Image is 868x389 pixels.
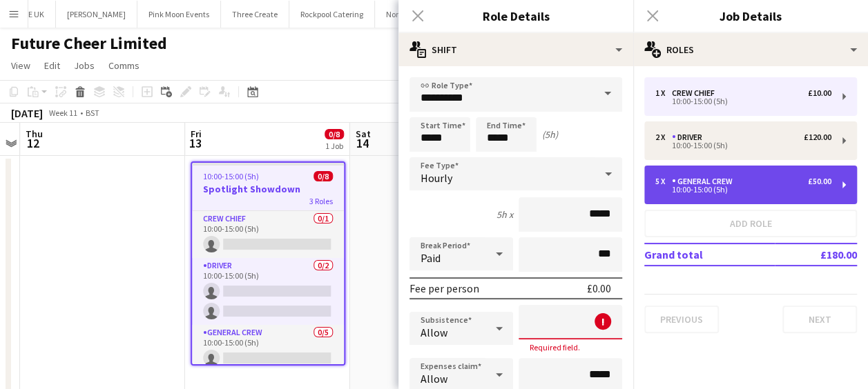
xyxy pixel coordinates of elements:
[644,243,775,266] td: Grand total
[409,281,479,295] div: Fee per person
[11,33,167,54] h1: Future Cheer Limited
[655,142,831,149] div: 10:00-15:00 (5h)
[655,177,672,186] div: 5 x
[68,57,100,74] a: Jobs
[26,128,43,140] span: Thu
[86,108,99,118] div: BST
[398,7,633,25] h3: Role Details
[6,57,36,74] a: View
[221,1,289,28] button: Three Create
[633,33,868,66] div: Roles
[633,7,868,25] h3: Job Details
[519,342,591,352] span: Required field.
[192,183,344,195] h3: Spotlight Showdown
[421,326,447,339] span: Allow
[74,59,95,72] span: Jobs
[421,372,447,386] span: Allow
[314,171,333,181] span: 0/8
[137,1,221,28] button: Pink Moon Events
[56,1,137,28] button: [PERSON_NAME]
[587,281,611,295] div: £0.00
[354,135,371,151] span: 14
[804,132,831,142] div: £120.00
[808,177,831,186] div: £50.00
[289,1,375,28] button: Rockpool Catering
[192,258,344,325] app-card-role: Driver0/210:00-15:00 (5h)
[103,57,145,74] a: Comms
[496,208,513,221] div: 5h x
[191,128,202,140] span: Fri
[44,59,60,72] span: Edit
[808,88,831,98] div: £10.00
[375,1,447,28] button: Norse Sky LTD
[672,177,738,186] div: General Crew
[192,211,344,258] app-card-role: Crew Chief0/110:00-15:00 (5h)
[46,108,80,118] span: Week 11
[421,251,441,265] span: Paid
[356,128,371,140] span: Sat
[108,59,139,72] span: Comms
[655,132,672,142] div: 2 x
[655,98,831,105] div: 10:00-15:00 (5h)
[655,186,831,193] div: 10:00-15:00 (5h)
[672,132,708,142] div: Driver
[11,59,30,72] span: View
[325,129,344,139] span: 0/8
[655,88,672,98] div: 1 x
[309,196,333,206] span: 3 Roles
[11,106,43,120] div: [DATE]
[23,135,43,151] span: 12
[421,171,452,185] span: Hourly
[325,141,343,151] div: 1 Job
[775,243,857,266] td: £180.00
[398,33,633,66] div: Shift
[191,161,345,366] app-job-card: 10:00-15:00 (5h)0/8Spotlight Showdown3 RolesCrew Chief0/110:00-15:00 (5h) Driver0/210:00-15:00 (5...
[189,135,202,151] span: 13
[39,57,66,74] a: Edit
[203,171,259,181] span: 10:00-15:00 (5h)
[672,88,720,98] div: Crew Chief
[542,128,558,141] div: (5h)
